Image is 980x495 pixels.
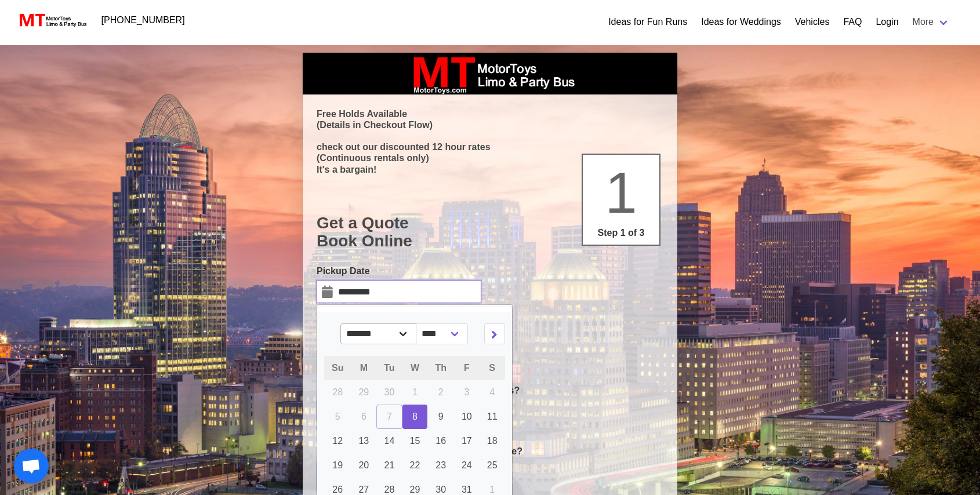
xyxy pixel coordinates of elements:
a: 16 [427,429,454,453]
span: 12 [332,436,343,446]
span: Su [332,363,343,373]
a: 25 [480,453,505,478]
p: It's a bargain! [317,164,663,175]
img: MotorToys Logo [16,12,88,28]
span: 26 [332,485,343,494]
a: Ideas for Fun Runs [608,15,687,29]
a: Vehicles [795,15,830,29]
p: (Continuous rentals only) [317,152,663,163]
span: 14 [384,436,395,446]
span: 17 [462,436,472,446]
p: Free Holds Available [317,108,663,119]
span: M [360,363,368,373]
span: 24 [462,460,472,470]
a: 24 [454,453,480,478]
img: box_logo_brand.jpeg [403,53,577,94]
span: 30 [435,485,446,494]
span: 29 [358,387,369,397]
label: Pickup Date [317,264,481,278]
a: 18 [480,429,505,453]
span: S [489,363,495,373]
span: 27 [358,485,369,494]
span: Th [435,363,447,373]
a: Login [876,15,898,29]
a: 12 [324,429,351,453]
span: Tu [384,363,394,373]
span: 8 [412,412,418,421]
a: 13 [351,429,376,453]
a: More [906,10,957,34]
span: 28 [384,485,395,494]
span: 10 [462,412,472,421]
span: 7 [387,412,392,421]
span: 6 [361,412,366,421]
span: 31 [462,485,472,494]
a: FAQ [843,15,862,29]
a: 8 [402,405,428,429]
h1: Get a Quote Book Online [317,214,663,250]
span: 15 [410,436,420,446]
span: 23 [435,460,446,470]
a: Ideas for Weddings [701,15,781,29]
a: 21 [376,453,402,478]
span: 9 [438,412,444,421]
p: check out our discounted 12 hour rates [317,141,663,152]
span: 30 [384,387,395,397]
a: [PHONE_NUMBER] [95,9,192,32]
p: (Details in Checkout Flow) [317,119,663,130]
span: 22 [410,460,420,470]
span: 4 [489,387,495,397]
span: 5 [335,412,340,421]
a: 10 [454,405,480,429]
span: 1 [605,160,637,225]
span: 25 [487,460,498,470]
span: 13 [358,436,369,446]
span: 2 [438,387,444,397]
span: 1 [412,387,418,397]
span: 1 [489,485,495,494]
span: 3 [464,387,469,397]
div: Open chat [14,449,49,483]
span: 20 [358,460,369,470]
a: 17 [454,429,480,453]
a: 19 [324,453,351,478]
span: F [464,363,470,373]
a: 22 [402,453,428,478]
span: 29 [410,485,420,494]
p: Step 1 of 3 [587,226,655,240]
a: 9 [427,405,454,429]
span: W [411,363,419,373]
a: 15 [402,429,428,453]
span: 16 [435,436,446,446]
span: 19 [332,460,343,470]
span: 11 [487,412,498,421]
span: 21 [384,460,395,470]
a: 20 [351,453,376,478]
a: 14 [376,429,402,453]
span: 18 [487,436,498,446]
a: 23 [427,453,454,478]
a: 11 [480,405,505,429]
span: 28 [332,387,343,397]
